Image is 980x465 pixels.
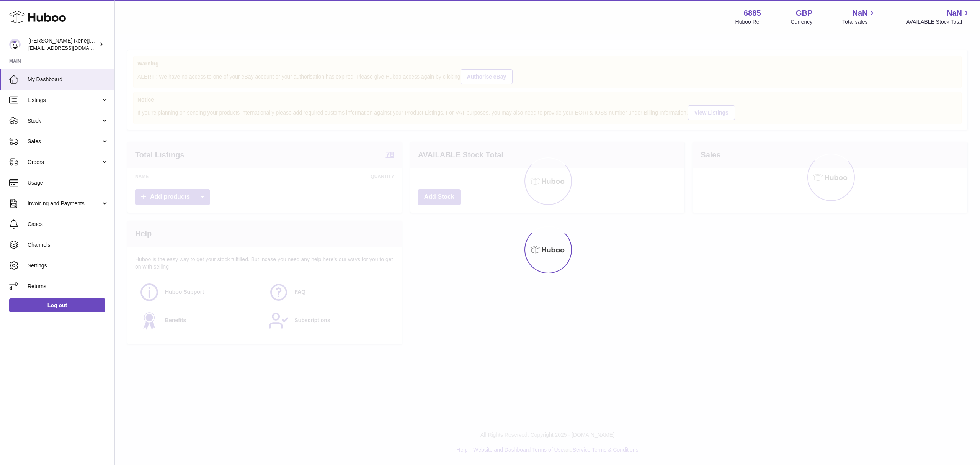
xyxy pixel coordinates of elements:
[735,18,761,26] div: Huboo Ref
[28,117,101,124] span: Stock
[28,241,109,249] span: Channels
[28,200,101,207] span: Invoicing and Payments
[28,179,109,187] span: Usage
[28,283,109,290] span: Returns
[852,8,867,18] span: NaN
[28,97,101,104] span: Listings
[28,221,109,228] span: Cases
[9,298,105,312] a: Log out
[9,39,21,50] img: internalAdmin-6885@internal.huboo.com
[796,8,812,18] strong: GBP
[28,76,109,83] span: My Dashboard
[947,8,962,18] span: NaN
[906,18,971,26] span: AVAILABLE Stock Total
[744,8,761,18] strong: 6885
[842,18,876,26] span: Total sales
[28,262,109,269] span: Settings
[28,37,97,52] div: [PERSON_NAME] Renegade Productions -UK account
[842,8,876,26] a: NaN Total sales
[906,8,971,26] a: NaN AVAILABLE Stock Total
[791,18,813,26] div: Currency
[28,45,113,51] span: [EMAIL_ADDRESS][DOMAIN_NAME]
[28,159,101,166] span: Orders
[28,138,101,145] span: Sales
